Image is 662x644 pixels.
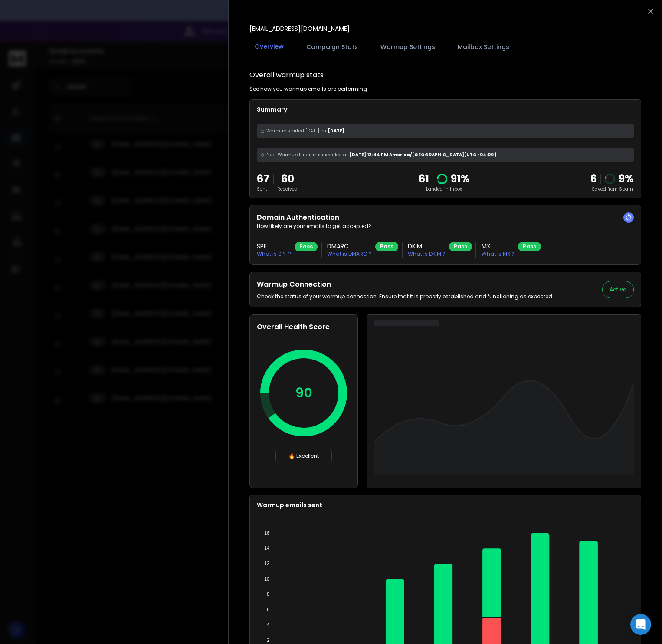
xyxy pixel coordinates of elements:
[630,614,651,635] div: Open Intercom Messenger
[264,561,269,566] tspan: 12
[619,172,634,186] p: 9 %
[257,105,634,114] p: Summary
[277,172,298,186] p: 60
[482,251,515,258] p: What is MX ?
[295,385,312,401] p: 90
[264,545,269,551] tspan: 14
[266,128,326,134] span: Warmup started [DATE] on
[419,186,470,192] p: Landed in Inbox
[257,186,269,192] p: Sent
[375,242,398,251] div: Pass
[301,37,363,56] button: Campaign Stats
[257,293,554,300] p: Check the status of your warmup connection. Ensure that it is properly established and functionin...
[267,622,269,627] tspan: 4
[266,152,348,158] span: Next Warmup Email is scheduled at
[257,124,634,138] div: [DATE]
[264,530,269,535] tspan: 16
[602,281,634,298] button: Active
[257,148,634,162] div: [DATE] 12:44 PM America/[GEOGRAPHIC_DATA] (UTC -04:00 )
[482,242,515,251] h3: MX
[590,186,634,192] p: Saved from Spam
[408,251,446,258] p: What is DKIM ?
[451,172,470,186] p: 91 %
[590,172,597,186] strong: 6
[518,242,541,251] div: Pass
[419,172,429,186] p: 61
[257,251,291,258] p: What is SPF ?
[249,24,350,33] p: [EMAIL_ADDRESS][DOMAIN_NAME]
[249,70,324,80] h1: Overall warmup stats
[257,212,634,223] h2: Domain Authentication
[408,242,446,251] h3: DKIM
[264,576,269,581] tspan: 10
[267,607,269,612] tspan: 6
[257,322,351,332] h2: Overall Health Score
[257,501,634,509] p: Warmup emails sent
[257,242,291,251] h3: SPF
[375,37,440,56] button: Warmup Settings
[275,449,332,463] div: 🔥 Excellent
[267,591,269,597] tspan: 8
[327,242,372,251] h3: DMARC
[257,172,269,186] p: 67
[277,186,298,192] p: Received
[452,37,515,56] button: Mailbox Settings
[249,37,289,57] button: Overview
[327,251,372,258] p: What is DMARC ?
[257,223,634,230] p: How likely are your emails to get accepted?
[249,86,367,92] p: See how you warmup emails are performing
[267,637,269,643] tspan: 2
[449,242,472,251] div: Pass
[257,279,554,290] h2: Warmup Connection
[295,242,318,251] div: Pass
